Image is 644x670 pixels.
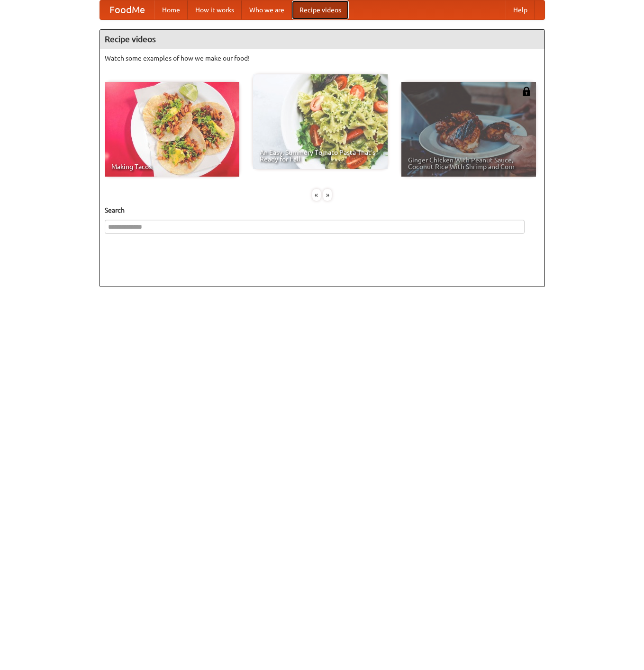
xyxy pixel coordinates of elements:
a: Recipe videos [292,0,349,19]
a: An Easy, Summery Tomato Pasta That's Ready for Fall [253,74,388,169]
a: Making Tacos [105,82,239,177]
span: An Easy, Summery Tomato Pasta That's Ready for Fall [260,149,381,162]
img: 483408.png [522,87,531,96]
a: Home [154,0,188,19]
a: Who we are [242,0,292,19]
a: Help [506,0,535,19]
p: Watch some examples of how we make our food! [105,54,540,63]
a: How it works [188,0,242,19]
a: FoodMe [100,0,154,19]
div: » [323,189,332,201]
span: Making Tacos [111,163,233,170]
h5: Search [105,205,540,215]
h4: Recipe videos [100,30,544,49]
div: « [312,189,321,201]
